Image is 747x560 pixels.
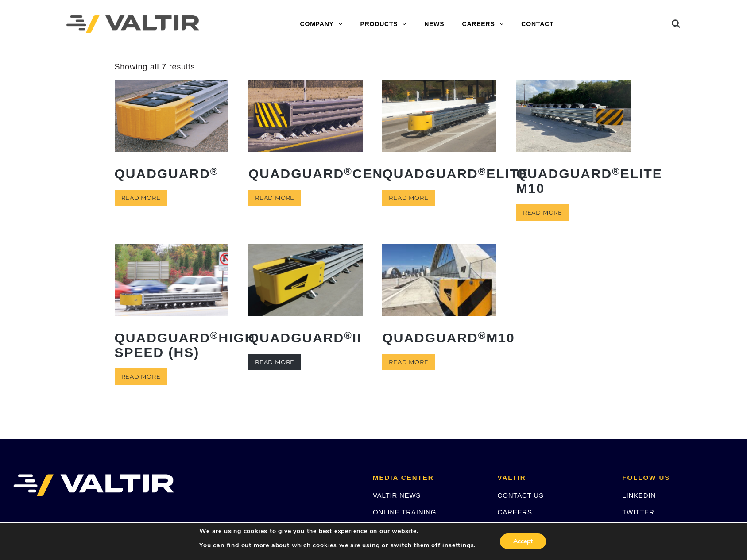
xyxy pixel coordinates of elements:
[498,508,532,516] a: CAREERS
[115,160,229,188] h2: QuadGuard
[115,368,167,385] a: Read more about “QuadGuard® High Speed (HS)”
[115,324,229,366] h2: QuadGuard High Speed (HS)
[622,508,654,516] a: TWITTER
[199,527,476,535] p: We are using cookies to give you the best experience on our website.
[352,15,416,33] a: PRODUCTS
[373,491,421,499] a: VALTIR NEWS
[248,354,301,370] a: Read more about “QuadGuard® II”
[512,15,562,33] a: CONTACT
[498,474,609,482] h2: VALTIR
[248,80,363,187] a: QuadGuard®CEN
[382,244,496,351] a: QuadGuard®M10
[199,541,476,549] p: You can find out more about which cookies we are using or switch them off in .
[382,80,496,187] a: QuadGuard®Elite
[382,324,496,352] h2: QuadGuard M10
[115,190,167,206] a: Read more about “QuadGuard®”
[248,324,363,352] h2: QuadGuard II
[382,354,435,370] a: Read more about “QuadGuard® M10”
[382,160,496,188] h2: QuadGuard Elite
[344,166,352,177] sup: ®
[115,80,229,187] a: QuadGuard®
[516,204,569,221] a: Read more about “QuadGuard® Elite M10”
[248,160,363,188] h2: QuadGuard CEN
[66,15,199,34] img: Valtir
[115,244,229,366] a: QuadGuard®High Speed (HS)
[373,474,484,482] h2: MEDIA CENTER
[622,474,734,482] h2: FOLLOW US
[291,15,352,33] a: COMPANY
[415,15,453,33] a: NEWS
[210,166,219,177] sup: ®
[382,190,435,206] a: Read more about “QuadGuard® Elite”
[248,244,363,351] a: QuadGuard®II
[449,541,474,549] button: settings
[500,533,546,549] button: Accept
[622,491,656,499] a: LINKEDIN
[478,166,487,177] sup: ®
[612,166,620,177] sup: ®
[210,330,219,341] sup: ®
[516,160,631,202] h2: QuadGuard Elite M10
[115,62,195,72] p: Showing all 7 results
[453,15,512,33] a: CAREERS
[498,491,544,499] a: CONTACT US
[248,190,301,206] a: Read more about “QuadGuard® CEN”
[516,80,631,202] a: QuadGuard®Elite M10
[13,474,174,496] img: VALTIR
[478,330,487,341] sup: ®
[373,508,436,516] a: ONLINE TRAINING
[344,330,352,341] sup: ®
